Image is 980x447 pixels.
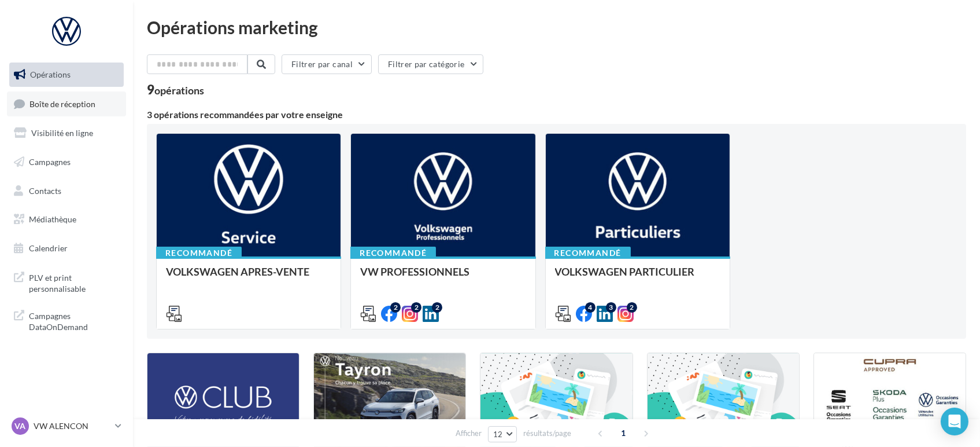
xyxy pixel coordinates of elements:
span: Calendrier [29,243,68,253]
div: 4 [585,302,596,313]
span: VOLKSWAGEN PARTICULIER [555,265,695,278]
p: VW ALENCON [34,420,110,432]
span: VA [15,420,26,432]
div: 3 opérations recommandées par votre enseigne [147,110,966,119]
a: Médiathèque [7,207,126,232]
span: Contacts [29,185,61,195]
a: VA VW ALENCON [9,415,124,437]
a: Boîte de réception [7,91,126,116]
span: Opérations [30,69,71,79]
div: Opérations marketing [147,19,966,36]
a: Opérations [7,63,126,87]
div: 2 [411,302,421,313]
button: Filtrer par catégorie [378,54,483,74]
div: 2 [390,302,401,313]
div: Recommandé [156,247,242,259]
div: Recommandé [545,247,631,259]
span: 1 [614,424,633,442]
a: Visibilité en ligne [7,121,126,145]
span: Afficher [456,428,482,439]
a: Contacts [7,179,126,203]
span: Campagnes [29,157,71,167]
span: Médiathèque [29,214,76,224]
button: Filtrer par canal [282,54,372,74]
span: Boîte de réception [29,98,95,108]
a: PLV et print personnalisable [7,265,126,299]
span: résultats/page [523,428,571,439]
div: 2 [432,302,442,313]
div: 9 [147,83,204,96]
div: 2 [627,302,637,313]
span: VW PROFESSIONNELS [360,265,469,278]
div: 3 [606,302,616,313]
div: opérations [154,85,204,96]
button: 12 [488,426,517,442]
span: Visibilité en ligne [31,128,93,138]
a: Campagnes [7,150,126,174]
span: 12 [493,430,503,439]
span: PLV et print personnalisable [29,270,119,295]
a: Calendrier [7,236,126,261]
span: Campagnes DataOnDemand [29,308,119,333]
div: Recommandé [350,247,436,259]
a: Campagnes DataOnDemand [7,303,126,338]
span: VOLKSWAGEN APRES-VENTE [166,265,309,278]
div: Open Intercom Messenger [941,408,968,435]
